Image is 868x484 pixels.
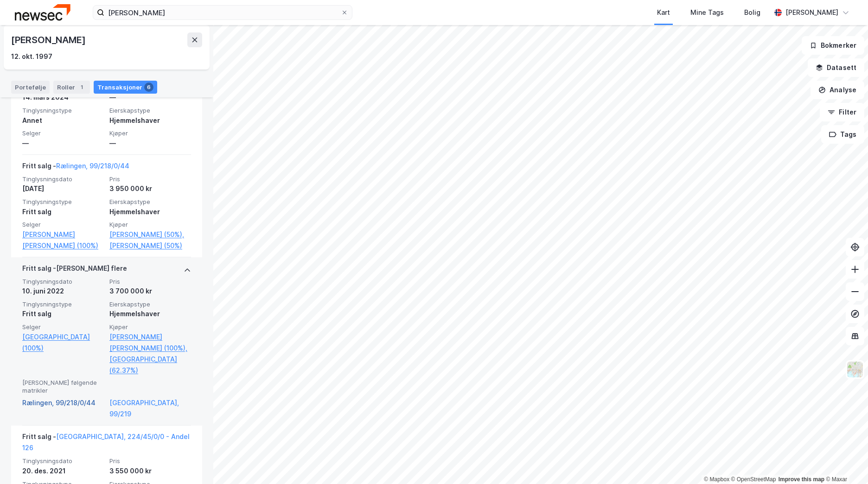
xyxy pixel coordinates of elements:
div: 1 [77,83,86,92]
span: Selger [22,323,104,331]
div: Bolig [744,7,760,18]
div: — [109,92,191,103]
span: Eierskapstype [109,300,191,308]
div: Hjemmelshaver [109,206,191,217]
a: [GEOGRAPHIC_DATA], 99/219 [109,397,191,420]
div: [PERSON_NAME] [785,7,838,18]
span: Tinglysningstype [22,300,104,308]
span: Selger [22,129,104,137]
div: Hjemmelshaver [109,115,191,126]
div: [DATE] [22,183,104,194]
div: Fritt salg - [PERSON_NAME] flere [22,263,127,278]
img: newsec-logo.f6e21ccffca1b3a03d2d.png [15,4,70,20]
div: 10. juni 2022 [22,286,104,297]
span: Kjøper [109,221,191,229]
a: Improve this map [779,476,824,483]
a: OpenStreetMap [731,476,776,483]
span: Tinglysningsdato [22,278,104,286]
div: [PERSON_NAME] [11,32,87,47]
div: — [109,138,191,149]
a: [PERSON_NAME] [PERSON_NAME] (100%) [22,229,104,251]
span: Pris [109,278,191,286]
span: Kjøper [109,129,191,137]
button: Bokmerker [802,36,864,55]
div: 3 700 000 kr [109,286,191,297]
div: Transaksjoner [94,81,157,94]
a: [GEOGRAPHIC_DATA] (100%) [22,331,104,354]
span: Tinglysningstype [22,198,104,206]
span: Pris [109,457,191,465]
div: 6 [144,83,153,92]
div: Roller [53,81,90,94]
span: Eierskapstype [109,107,191,115]
div: Fritt salg - [22,160,129,175]
a: Rælingen, 99/218/0/44 [22,397,104,420]
button: Filter [820,103,864,121]
div: 12. okt. 1997 [11,51,52,62]
a: [PERSON_NAME] (50%), [109,229,191,240]
span: Tinglysningstype [22,107,104,115]
div: 14. mars 2024 [22,92,104,103]
a: Mapbox [704,476,729,483]
div: Fritt salg - [22,431,191,457]
a: [GEOGRAPHIC_DATA] (62.37%) [109,354,191,376]
button: Tags [821,125,864,144]
img: Z [846,361,864,378]
span: Pris [109,175,191,183]
iframe: Chat Widget [822,439,868,484]
div: 20. des. 2021 [22,465,104,477]
a: [GEOGRAPHIC_DATA], 224/45/0/0 - Andel 126 [22,433,190,452]
div: Fritt salg [22,206,104,217]
div: Kart [657,7,670,18]
div: Mine Tags [690,7,724,18]
div: 3 950 000 kr [109,183,191,194]
a: [PERSON_NAME] (50%) [109,240,191,251]
span: Tinglysningsdato [22,457,104,465]
span: Kjøper [109,323,191,331]
div: Kontrollprogram for chat [822,439,868,484]
div: Hjemmelshaver [109,308,191,319]
a: Rælingen, 99/218/0/44 [56,162,129,170]
span: Selger [22,221,104,229]
div: Portefølje [11,81,50,94]
div: — [22,138,104,149]
a: [PERSON_NAME] [PERSON_NAME] (100%), [109,331,191,354]
span: Tinglysningsdato [22,175,104,183]
div: 3 550 000 kr [109,465,191,477]
span: [PERSON_NAME] følgende matrikler [22,379,104,395]
div: Fritt salg [22,308,104,319]
button: Analyse [811,81,864,99]
input: Søk på adresse, matrikkel, gårdeiere, leietakere eller personer [104,6,341,19]
div: Annet [22,115,104,126]
span: Eierskapstype [109,198,191,206]
button: Datasett [808,58,864,77]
